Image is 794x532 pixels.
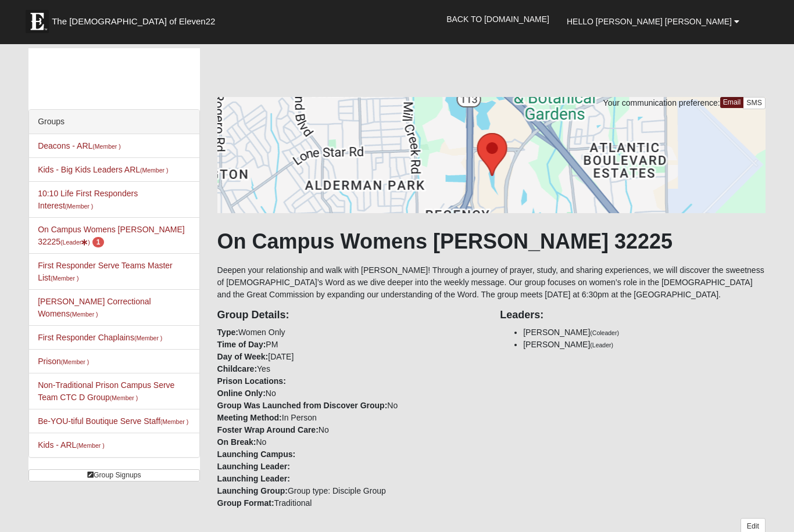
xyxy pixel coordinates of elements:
span: Hello [PERSON_NAME] [PERSON_NAME] [567,17,732,26]
h4: Leaders: [500,309,766,322]
strong: Group Format: [217,498,274,508]
a: First Responder Serve Teams Master List(Member ) [38,261,173,282]
strong: On Break: [217,437,256,447]
small: (Member ) [134,335,162,342]
a: [PERSON_NAME] Correctional Womens(Member ) [38,297,151,318]
div: Women Only PM [DATE] Yes No No In Person No No Group type: Disciple Group Traditional [209,301,492,509]
a: First Responder Chaplains(Member ) [38,333,162,342]
small: (Member ) [92,143,120,150]
a: Back to [DOMAIN_NAME] [438,5,558,34]
strong: Group Was Launched from Discover Group: [217,401,388,410]
small: (Member ) [160,418,188,425]
strong: Childcare: [217,364,257,373]
a: Deacons - ARL(Member ) [38,141,121,150]
h4: Group Details: [217,309,483,322]
a: 10:10 Life First Responders Interest(Member ) [38,189,138,210]
a: Non-Traditional Prison Campus Serve Team CTC D Group(Member ) [38,380,174,402]
strong: Time of Day: [217,340,266,349]
strong: Foster Wrap Around Care: [217,425,319,434]
a: Be-YOU-tiful Boutique Serve Staff(Member ) [38,416,188,426]
a: Kids - Big Kids Leaders ARL(Member ) [38,165,168,174]
a: Prison(Member ) [38,357,89,366]
small: (Leader) [590,342,613,348]
strong: Day of Week: [217,352,269,361]
span: The [DEMOGRAPHIC_DATA] of Eleven22 [52,16,215,27]
small: (Coleader) [590,329,619,336]
small: (Member ) [70,311,98,318]
small: (Member ) [76,442,104,449]
span: number of pending members [92,237,105,247]
a: The [DEMOGRAPHIC_DATA] of Eleven22 [20,4,252,33]
small: (Member ) [140,167,168,174]
a: Hello [PERSON_NAME] [PERSON_NAME] [558,7,748,36]
strong: Prison Locations: [217,376,286,386]
small: (Member ) [61,358,89,365]
a: On Campus Womens [PERSON_NAME] 32225(Leader) 1 [38,225,185,246]
a: Email [720,97,744,108]
div: Groups [29,110,199,134]
span: Your communication preference: [603,98,720,107]
strong: Meeting Method: [217,413,282,422]
a: Kids - ARL(Member ) [38,440,105,450]
small: (Member ) [51,275,78,282]
a: Group Signups [28,469,199,481]
strong: Online Only: [217,389,266,398]
strong: Launching Campus: [217,450,296,459]
small: (Leader ) [60,239,90,246]
small: (Member ) [110,394,138,401]
li: [PERSON_NAME] [523,326,766,339]
strong: Type: [217,328,238,337]
a: SMS [743,97,766,109]
strong: Launching Leader: [217,474,290,483]
small: (Member ) [65,203,93,210]
li: [PERSON_NAME] [523,339,766,351]
strong: Launching Leader: [217,462,290,471]
img: Eleven22 logo [26,10,49,33]
h1: On Campus Womens [PERSON_NAME] 32225 [217,229,766,254]
strong: Launching Group: [217,486,288,495]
